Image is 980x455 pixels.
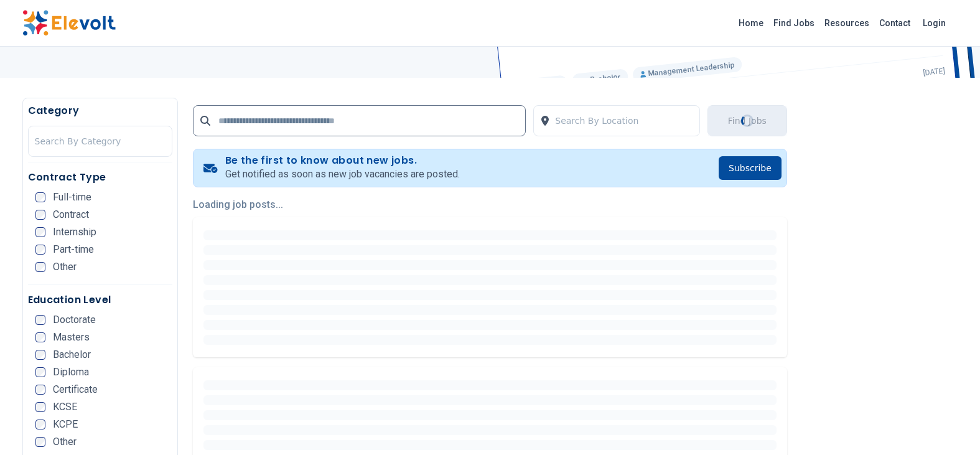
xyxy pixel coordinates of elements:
input: Masters [35,332,45,342]
input: Bachelor [35,350,45,360]
input: Contract [35,210,45,220]
input: Doctorate [35,315,45,325]
h5: Education Level [28,293,173,307]
span: Masters [53,332,90,342]
a: Resources [819,13,874,33]
span: Diploma [53,367,89,377]
span: KCSE [53,402,77,412]
span: Other [53,262,77,272]
img: Elevolt [22,10,116,36]
iframe: Chat Widget [918,395,980,455]
span: Doctorate [53,315,96,325]
span: Other [53,437,77,447]
input: Full-time [35,192,45,202]
input: KCPE [35,420,45,429]
button: Find JobsLoading... [707,105,787,136]
input: Internship [35,227,45,237]
span: Contract [53,210,89,220]
span: Certificate [53,385,98,395]
div: Loading... [740,113,754,128]
h4: Be the first to know about new jobs. [225,154,460,167]
p: Loading job posts... [193,197,787,212]
a: Home [734,13,768,33]
p: Get notified as soon as new job vacancies are posted. [225,167,460,182]
span: KCPE [53,420,78,429]
a: Find Jobs [768,13,819,33]
input: Diploma [35,367,45,377]
button: Subscribe [719,156,782,180]
input: KCSE [35,402,45,412]
input: Part-time [35,245,45,255]
span: Internship [53,227,96,237]
span: Bachelor [53,350,91,360]
span: Full-time [53,192,91,202]
a: Contact [874,13,915,33]
input: Certificate [35,385,45,395]
input: Other [35,262,45,272]
a: Login [915,11,953,35]
h5: Contract Type [28,170,173,185]
input: Other [35,437,45,447]
h5: Category [28,103,173,118]
span: Part-time [53,245,94,255]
